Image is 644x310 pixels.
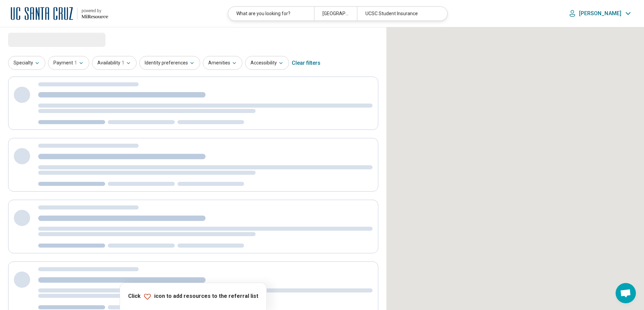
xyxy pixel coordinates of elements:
span: 1 [74,59,77,66]
div: Clear filters [292,55,320,71]
p: [PERSON_NAME] [579,10,621,17]
span: 1 [122,59,124,66]
button: Accessibility [245,56,289,70]
div: powered by [81,8,108,14]
div: What are you looking for? [228,7,314,21]
button: Amenities [203,56,242,70]
button: Specialty [8,56,45,70]
div: UCSC Student Insurance [357,7,443,21]
div: [GEOGRAPHIC_DATA], [GEOGRAPHIC_DATA] [314,7,357,21]
span: Loading... [8,33,65,46]
a: University of California at Santa Cruzpowered by [11,5,108,22]
img: University of California at Santa Cruz [11,5,73,22]
button: Availability1 [92,56,137,70]
div: Open chat [616,283,636,303]
button: Identity preferences [139,56,200,70]
button: Payment1 [48,56,89,70]
p: Click icon to add resources to the referral list [128,292,258,301]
